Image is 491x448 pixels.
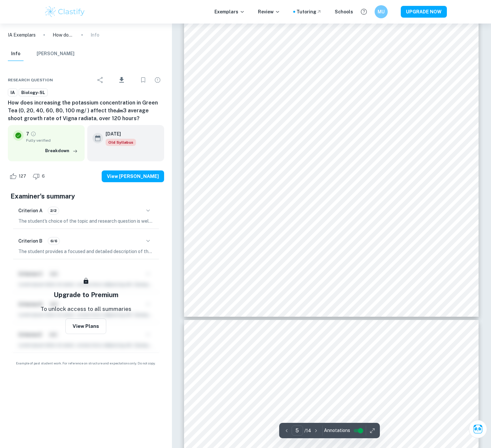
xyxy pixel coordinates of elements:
span: 127 [15,173,30,180]
p: The student's choice of the topic and research question is well-justified through its global or p... [18,217,154,225]
a: IA [8,88,17,97]
div: Report issue [151,73,164,87]
a: Biology-SL [19,88,48,97]
span: 6/6 [48,238,59,244]
div: Starting from the May 2025 session, the Biology IA requirements have changed. It's OK to refer to... [106,139,136,146]
p: The student provides a focused and detailed description of the main topic, which is the relations... [18,248,154,255]
div: Dislike [31,171,48,182]
p: Info [91,31,99,39]
button: Info [8,47,24,61]
p: Exemplars [214,8,245,15]
button: View [PERSON_NAME] [102,170,164,182]
button: UPGRADE NOW [401,6,447,18]
p: 7 [26,130,29,137]
span: Annotations [324,427,350,434]
div: Like [8,171,30,182]
h6: MU [378,8,385,15]
a: Grade fully verified [30,131,36,137]
a: IA Exemplars [8,31,36,39]
button: MU [375,5,388,18]
p: / 14 [304,427,311,434]
span: Old Syllabus [106,139,136,146]
button: Breakdown [43,146,79,156]
span: Fully verified [26,137,79,143]
a: Schools [335,8,353,15]
span: Research question [8,77,53,83]
h6: How does increasing the potassium concentration in Green Tea (0, 20, 40, 60, 80, 100 mg/ ) affect... [8,99,164,122]
button: Help and Feedback [358,6,369,17]
span: Example of past student work. For reference on structure and expectations only. Do not copy. [8,361,164,366]
span: IA [8,89,17,96]
p: To unlock access to all summaries [41,305,131,313]
span: Biology-SL [19,89,47,96]
h5: Upgrade to Premium [54,290,118,300]
button: Ask Clai [469,420,487,438]
p: How does increasing the potassium concentration in Green Tea (0, 20, 40, 60, 80, 100 mg/ ) affect... [53,31,74,39]
h6: Criterion A [18,207,42,214]
div: Bookmark [137,73,150,87]
button: [PERSON_NAME] [37,47,75,61]
span: 6 [38,173,48,180]
span: 2/2 [48,208,59,214]
h5: Examiner's summary [10,191,161,201]
div: Download [108,72,135,88]
button: View Plans [65,318,106,334]
p: Review [258,8,280,15]
div: Share [94,73,107,87]
img: Clastify logo [44,5,86,18]
a: Tutoring [296,8,322,15]
h6: Criterion B [18,237,42,245]
h6: [DATE] [106,130,131,137]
